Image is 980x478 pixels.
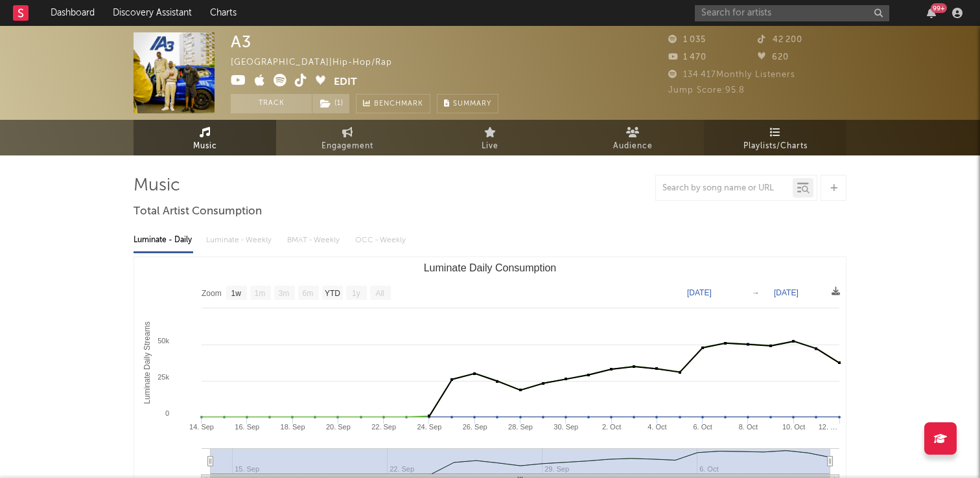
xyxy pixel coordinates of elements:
[819,423,837,431] text: 12. …
[508,423,533,431] text: 28. Sep
[193,139,217,154] span: Music
[695,5,889,21] input: Search for artists
[231,32,251,51] div: A3
[312,94,350,113] span: ( 1 )
[134,204,262,220] span: Total Artist Consumption
[231,94,312,113] button: Track
[482,139,498,154] span: Live
[453,100,491,108] span: Summary
[312,94,349,113] button: (1)
[554,423,578,431] text: 30. Sep
[739,423,758,431] text: 8. Oct
[419,120,561,155] a: Live
[668,86,745,95] span: Jump Score: 95.8
[255,289,266,298] text: 1m
[647,423,666,431] text: 4. Oct
[668,71,795,79] span: 134 417 Monthly Listeners
[281,423,305,431] text: 18. Sep
[463,423,487,431] text: 26. Sep
[326,423,351,431] text: 20. Sep
[231,289,242,298] text: 1w
[356,94,430,113] a: Benchmark
[235,423,259,431] text: 16. Sep
[437,94,498,113] button: Summary
[687,288,712,297] text: [DATE]
[561,120,704,155] a: Audience
[334,74,357,90] button: Edit
[931,3,947,13] div: 99 +
[352,289,360,298] text: 1y
[668,53,706,62] span: 1 470
[758,53,789,62] span: 620
[668,36,706,44] span: 1 035
[276,120,419,155] a: Engagement
[303,289,314,298] text: 6m
[279,289,290,298] text: 3m
[424,262,557,273] text: Luminate Daily Consumption
[743,139,808,154] span: Playlists/Charts
[371,423,396,431] text: 22. Sep
[782,423,805,431] text: 10. Oct
[774,288,799,297] text: [DATE]
[417,423,441,431] text: 24. Sep
[202,289,222,298] text: Zoom
[321,139,373,154] span: Engagement
[656,183,793,194] input: Search by song name or URL
[704,120,846,155] a: Playlists/Charts
[325,289,340,298] text: YTD
[613,139,653,154] span: Audience
[693,423,712,431] text: 6. Oct
[602,423,621,431] text: 2. Oct
[758,36,802,44] span: 42 200
[134,120,276,155] a: Music
[375,289,384,298] text: All
[134,229,193,251] div: Luminate - Daily
[374,97,423,112] span: Benchmark
[927,8,936,18] button: 99+
[231,55,407,71] div: [GEOGRAPHIC_DATA] | Hip-Hop/Rap
[165,409,169,417] text: 0
[752,288,760,297] text: →
[157,337,169,345] text: 50k
[143,321,152,404] text: Luminate Daily Streams
[189,423,214,431] text: 14. Sep
[157,373,169,381] text: 25k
